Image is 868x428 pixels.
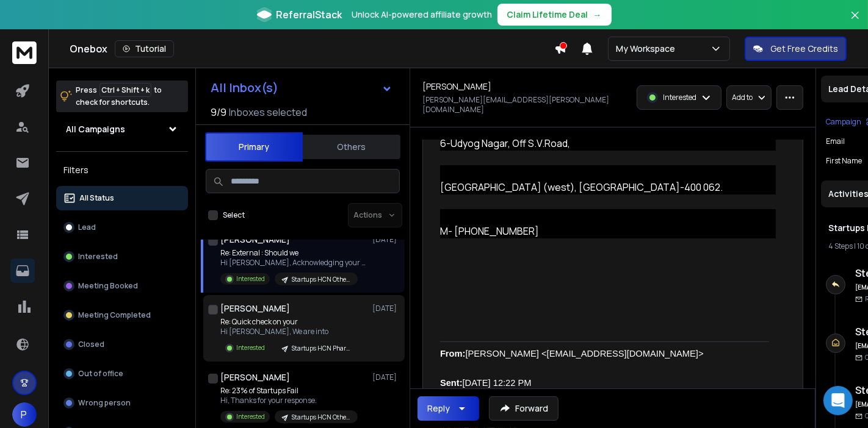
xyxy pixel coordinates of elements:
[12,402,37,427] button: P
[847,7,863,37] button: Close banner
[236,412,265,421] p: Interested
[115,40,174,57] button: Tutorial
[422,80,491,93] h1: [PERSON_NAME]
[78,340,104,349] p: Closed
[440,349,466,358] b: From:
[440,378,463,388] b: Sent:
[56,244,188,269] button: Interested
[56,362,188,386] button: Out of office
[201,76,402,100] button: All Inbox(s)
[78,281,138,291] p: Meeting Booked
[422,95,609,115] p: [PERSON_NAME][EMAIL_ADDRESS][PERSON_NAME][DOMAIN_NAME]
[220,234,290,246] h1: [PERSON_NAME]
[220,386,358,396] p: Re: 23% of Startups Fail
[826,137,845,146] p: Email
[56,274,188,298] button: Meeting Booked
[497,4,612,26] button: Claim Lifetime Deal→
[427,402,450,415] div: Reply
[99,83,151,97] span: Ctrl + Shift + k
[220,258,367,268] p: Hi [PERSON_NAME], Acknowledging your mails...
[489,396,559,421] button: Forward
[229,105,307,119] h3: Inboxes selected
[78,369,123,379] p: Out of office
[79,193,114,203] p: All Status
[292,344,350,353] p: Startups HCN Pharma & Medical 2
[292,275,350,284] p: Startups HCN Other Industries
[70,40,554,57] div: Onebox
[220,317,358,327] p: Re: Quick check on your
[236,343,265,352] p: Interested
[205,132,303,162] button: Primary
[56,332,188,357] button: Closed
[56,117,188,141] button: All Campaigns
[223,210,245,220] label: Select
[823,386,853,415] div: Open Intercom Messenger
[826,117,861,127] p: Campaign
[303,134,400,160] button: Others
[78,398,131,408] p: Wrong person
[732,93,753,102] p: Add to
[770,43,838,55] p: Get Free Credits
[220,327,358,337] p: Hi [PERSON_NAME], We are into
[56,391,188,415] button: Wrong person
[292,413,350,422] p: Startups HCN Other Industries
[440,180,723,194] span: [GEOGRAPHIC_DATA] (west), [GEOGRAPHIC_DATA]-400 062.
[372,235,400,244] p: [DATE]
[211,82,278,94] h1: All Inbox(s)
[418,396,479,421] button: Reply
[220,396,358,405] p: Hi, Thanks for your response.
[220,302,290,315] h1: [PERSON_NAME]
[56,186,188,210] button: All Status
[211,105,226,119] span: 9 / 9
[236,274,265,284] p: Interested
[76,84,162,109] p: Press to check for shortcuts.
[440,224,539,238] span: M- [PHONE_NUMBER]
[745,37,847,61] button: Get Free Credits
[663,93,696,102] p: Interested
[78,252,118,262] p: Interested
[56,215,188,240] button: Lead
[56,303,188,327] button: Meeting Completed
[372,373,400,382] p: [DATE]
[220,248,367,258] p: Re: External : Should we
[78,310,151,320] p: Meeting Completed
[277,7,342,22] span: ReferralStack
[352,9,493,21] p: Unlock AI-powered affiliate growth
[66,123,125,135] h1: All Campaigns
[593,9,602,21] span: →
[440,137,570,150] span: 6-Udyog Nagar, Off S.V.Road,
[616,43,680,55] p: My Workspace
[56,162,188,179] h3: Filters
[826,156,862,166] p: First Name
[372,304,400,313] p: [DATE]
[828,241,853,251] span: 4 Steps
[78,223,96,232] p: Lead
[220,371,290,383] h1: [PERSON_NAME]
